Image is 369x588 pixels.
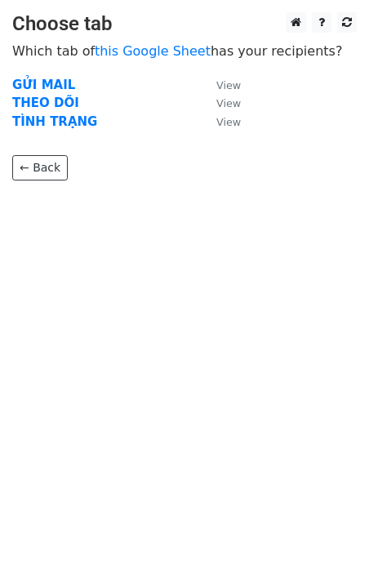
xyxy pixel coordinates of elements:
[12,155,68,180] a: ← Back
[200,78,241,92] a: View
[216,79,241,91] small: View
[216,97,241,109] small: View
[12,96,79,110] a: THEO DÕI
[12,78,75,92] a: GỬI MAIL
[95,43,211,59] a: this Google Sheet
[12,12,357,36] h3: Choose tab
[12,114,97,129] a: TÌNH TRẠNG
[200,96,241,110] a: View
[12,42,357,60] p: Which tab of has your recipients?
[216,116,241,128] small: View
[200,114,241,129] a: View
